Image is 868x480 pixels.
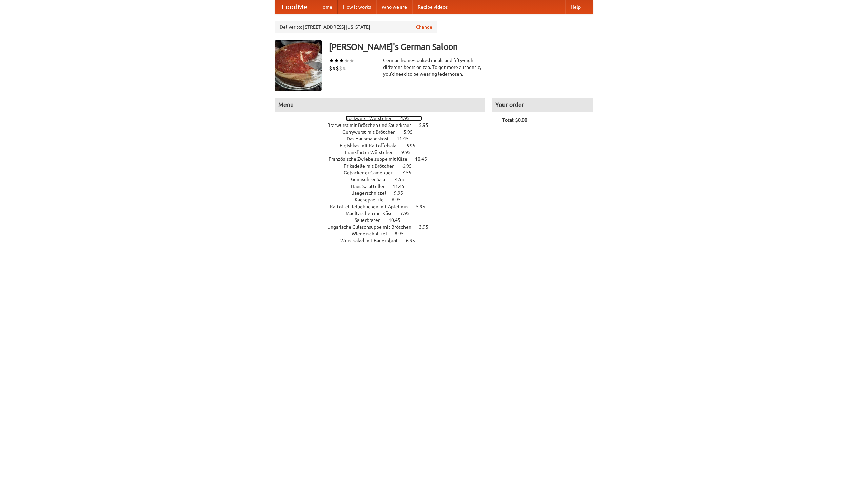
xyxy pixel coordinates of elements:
[329,156,414,162] span: Französische Zwiebelsuppe mit Käse
[342,129,402,135] span: Currywurst mit Brötchen
[419,122,435,128] span: 5.95
[340,143,405,148] span: Fleishkas mit Kartoffelsalat
[351,184,392,189] span: Haus Salatteller
[342,64,346,72] li: $
[344,57,349,64] li: ★
[339,64,342,72] li: $
[329,64,332,72] li: $
[332,64,336,72] li: $
[347,136,421,141] a: Das Hausmannskost 11.45
[339,57,344,64] li: ★
[419,224,435,230] span: 3.95
[351,177,394,182] span: Gemischter Salat
[355,217,388,223] span: Sauerbraten
[403,129,419,135] span: 5.95
[352,190,393,196] span: Jaegerschnitzel
[344,163,401,169] span: Frikadelle mit Brötchen
[400,116,416,121] span: 4.95
[275,21,437,33] div: Deliver to: [STREET_ADDRESS][US_STATE]
[338,0,376,14] a: How it works
[330,204,438,209] a: Kartoffel Reibekuchen mit Apfelmus 5.95
[347,136,396,141] span: Das Hausmannskost
[355,197,391,203] span: Kaesepaetzle
[344,170,401,175] span: Gebackener Camenbert
[394,190,410,196] span: 9.95
[329,156,439,162] a: Französische Zwiebelsuppe mit Käse 10.45
[334,57,339,64] li: ★
[416,24,432,31] a: Change
[346,116,422,121] a: Bockwurst Würstchen 4.95
[376,0,412,14] a: Who we are
[416,204,432,209] span: 5.95
[329,40,593,54] h3: [PERSON_NAME]'s German Saloon
[275,98,485,112] h4: Menu
[502,117,527,123] b: Total: $0.00
[329,57,334,64] li: ★
[342,129,425,135] a: Currywurst mit Brötchen 5.95
[393,184,411,189] span: 11.45
[314,0,338,14] a: Home
[340,238,428,243] a: Wurstsalad mit Bauernbrot 6.95
[349,57,354,64] li: ★
[344,170,424,175] a: Gebackener Camenbert 7.55
[401,150,417,155] span: 9.95
[327,122,418,128] span: Bratwurst mit Brötchen und Sauerkraut
[400,211,416,216] span: 7.95
[330,204,415,209] span: Kartoffel Reibekuchen mit Apfelmus
[389,217,407,223] span: 10.45
[327,122,441,128] a: Bratwurst mit Brötchen und Sauerkraut 5.95
[340,143,428,148] a: Fleishkas mit Kartoffelsalat 6.95
[406,238,422,243] span: 6.95
[392,197,408,203] span: 6.95
[346,116,399,121] span: Bockwurst Würstchen
[406,143,422,148] span: 6.95
[395,231,411,236] span: 8.95
[344,163,424,169] a: Frikadelle mit Brötchen 6.95
[345,150,423,155] a: Frankfurter Würstchen 9.95
[397,136,415,141] span: 11.45
[346,211,399,216] span: Maultaschen mit Käse
[351,184,417,189] a: Haus Salatteller 11.45
[395,177,411,182] span: 4.55
[412,0,453,14] a: Recipe videos
[327,224,418,230] span: Ungarische Gulaschsuppe mit Brötchen
[492,98,593,112] h4: Your order
[352,231,394,236] span: Wienerschnitzel
[275,40,322,91] img: angular.jpg
[383,57,485,77] div: German home-cooked meals and fifty-eight different beers on tap. To get more authentic, you'd nee...
[346,211,422,216] a: Maultaschen mit Käse 7.95
[355,197,413,203] a: Kaesepaetzle 6.95
[336,64,339,72] li: $
[352,190,416,196] a: Jaegerschnitzel 9.95
[327,224,441,230] a: Ungarische Gulaschsuppe mit Brötchen 3.95
[565,0,586,14] a: Help
[345,150,400,155] span: Frankfurter Würstchen
[352,231,416,236] a: Wienerschnitzel 8.95
[340,238,405,243] span: Wurstsalad mit Bauernbrot
[402,163,418,169] span: 6.95
[355,217,413,223] a: Sauerbraten 10.45
[415,156,434,162] span: 10.45
[402,170,418,175] span: 7.55
[275,0,314,14] a: FoodMe
[351,177,417,182] a: Gemischter Salat 4.55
